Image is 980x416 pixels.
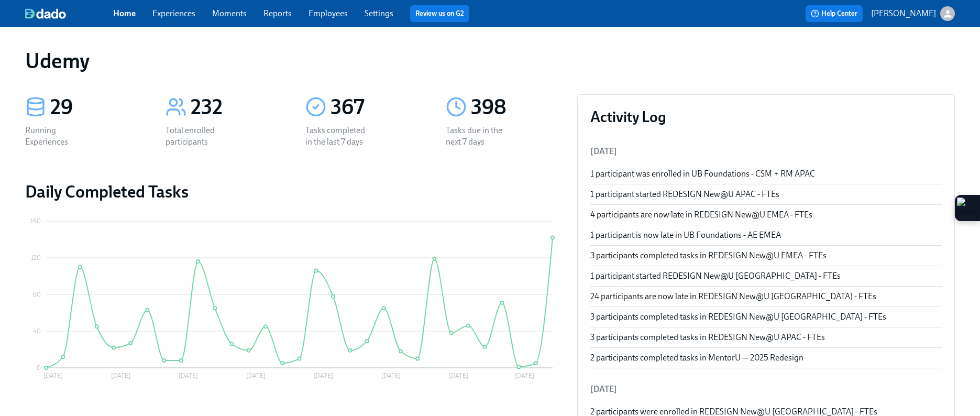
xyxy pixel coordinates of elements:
[590,107,942,126] h3: Activity Log
[515,372,534,379] tspan: [DATE]
[166,125,233,148] div: Total enrolled participants
[179,372,198,379] tspan: [DATE]
[410,5,469,22] button: Review us on G2
[331,94,421,121] div: 367
[957,198,978,218] img: Extension Icon
[50,94,140,121] div: 29
[590,146,617,156] span: [DATE]
[590,377,942,402] li: [DATE]
[590,352,942,364] div: 2 participants completed tasks in MentorU — 2025 Redesign
[246,372,266,379] tspan: [DATE]
[33,327,41,335] tspan: 40
[212,8,247,18] a: Moments
[113,8,136,18] a: Home
[590,291,942,302] div: 24 participants are now late in REDESIGN New@U [GEOGRAPHIC_DATA] - FTEs
[25,181,560,202] h2: Daily Completed Tasks
[37,364,41,371] tspan: 0
[590,332,942,343] div: 3 participants completed tasks in REDESIGN New@U APAC - FTEs
[30,217,41,225] tspan: 160
[263,8,292,18] a: Reports
[309,8,348,18] a: Employees
[381,372,401,379] tspan: [DATE]
[314,372,333,379] tspan: [DATE]
[590,209,942,221] div: 4 participants are now late in REDESIGN New@U EMEA - FTEs
[590,311,942,323] div: 3 participants completed tasks in REDESIGN New@U [GEOGRAPHIC_DATA] - FTEs
[471,94,561,121] div: 398
[33,291,41,298] tspan: 80
[25,8,66,19] img: dado
[871,8,936,19] p: [PERSON_NAME]
[590,250,942,261] div: 3 participants completed tasks in REDESIGN New@U EMEA - FTEs
[590,189,942,200] div: 1 participant started REDESIGN New@U APAC - FTEs
[590,229,942,241] div: 1 participant is now late in UB Foundations - AE EMEA
[152,8,195,18] a: Experiences
[191,94,281,121] div: 232
[446,125,513,148] div: Tasks due in the next 7 days
[25,125,92,148] div: Running Experiences
[449,372,468,379] tspan: [DATE]
[590,168,942,180] div: 1 participant was enrolled in UB Foundations - CSM + RM APAC
[25,48,90,73] h1: Udemy
[305,125,372,148] div: Tasks completed in the last 7 days
[111,372,130,379] tspan: [DATE]
[365,8,393,18] a: Settings
[871,6,955,21] button: [PERSON_NAME]
[25,8,113,19] a: dado
[31,254,41,261] tspan: 120
[415,8,464,19] a: Review us on G2
[43,372,63,379] tspan: [DATE]
[590,270,942,282] div: 1 participant started REDESIGN New@U [GEOGRAPHIC_DATA] - FTEs
[806,5,863,22] button: Help Center
[811,8,857,19] span: Help Center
